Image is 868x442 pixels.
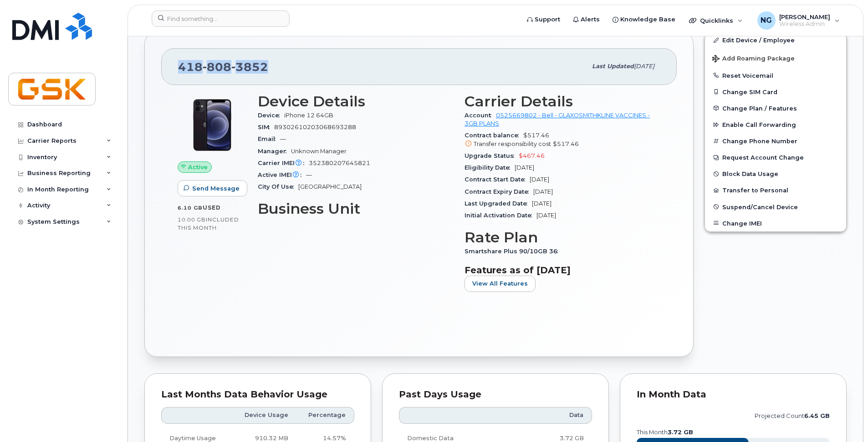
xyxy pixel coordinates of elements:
[705,133,846,149] button: Change Phone Number
[465,265,660,276] h3: Features as of [DATE]
[705,149,846,166] button: Request Account Change
[722,121,796,128] span: Enable Call Forwarding
[637,390,830,399] div: In Month Data
[530,176,549,183] span: [DATE]
[705,100,846,116] button: Change Plan / Features
[779,20,830,28] span: Wireless Admin
[761,15,772,26] span: NG
[804,412,830,419] tspan: 6.45 GB
[465,152,519,159] span: Upgrade Status
[705,67,846,84] button: Reset Voicemail
[705,199,846,215] button: Suspend/Cancel Device
[465,188,533,195] span: Contract Expiry Date
[309,160,370,166] span: 352380207645821
[567,10,606,29] a: Alerts
[258,171,306,178] span: Active IMEI
[465,112,650,127] a: 0525669802 - Bell - GLAXOSMITHKLINE VACCINES - 3GB PLANS
[258,183,298,190] span: City Of Use
[465,164,515,171] span: Eligibility Date
[705,215,846,231] button: Change IMEI
[705,32,846,48] a: Edit Device / Employee
[465,276,536,292] button: View All Features
[232,407,296,423] th: Device Usage
[178,205,203,211] span: 6.10 GB
[258,160,309,166] span: Carrier IMEI
[258,124,274,131] span: SIM
[536,212,556,219] span: [DATE]
[553,141,579,147] span: $517.46
[535,15,560,24] span: Support
[668,429,693,436] tspan: 3.72 GB
[280,136,286,142] span: —
[203,204,221,211] span: used
[178,216,206,223] span: 10.00 GB
[592,63,634,70] span: Last updated
[298,183,362,190] span: [GEOGRAPHIC_DATA]
[465,112,496,119] span: Account
[606,10,682,29] a: Knowledge Base
[705,49,846,67] button: Add Roaming Package
[231,60,268,74] span: 3852
[507,407,592,423] th: Data
[722,203,798,210] span: Suspend/Cancel Device
[705,84,846,100] button: Change SIM Card
[472,279,528,288] span: View All Features
[178,180,247,196] button: Send Message
[465,93,660,110] h3: Carrier Details
[465,248,562,255] span: Smartshare Plus 90/10GB 36
[779,13,830,20] span: [PERSON_NAME]
[521,10,567,29] a: Support
[474,141,551,147] span: Transfer responsibility cost
[581,15,600,24] span: Alerts
[258,112,284,119] span: Device
[178,216,239,231] span: included this month
[465,212,536,219] span: Initial Activation Date
[258,136,280,142] span: Email
[203,60,231,74] span: 808
[274,124,356,131] span: 89302610203068693288
[291,148,347,155] span: Unknown Manager
[705,182,846,198] button: Transfer to Personal
[532,200,551,207] span: [DATE]
[634,63,654,70] span: [DATE]
[712,55,795,64] span: Add Roaming Package
[519,152,545,159] span: $467.46
[533,188,553,195] span: [DATE]
[306,171,312,178] span: —
[722,105,797,111] span: Change Plan / Features
[399,390,592,399] div: Past Days Usage
[751,11,846,30] div: Nicolas Girard-Gagnon
[465,132,523,139] span: Contract balance
[258,201,454,217] h3: Business Unit
[152,10,290,27] input: Find something...
[465,200,532,207] span: Last Upgraded Date
[683,11,749,30] div: Quicklinks
[161,390,354,399] div: Last Months Data Behavior Usage
[185,98,240,152] img: iPhone_12.jpg
[192,184,240,193] span: Send Message
[705,116,846,133] button: Enable Call Forwarding
[465,176,530,183] span: Contract Start Date
[465,132,660,148] span: $517.46
[620,15,675,24] span: Knowledge Base
[296,407,354,423] th: Percentage
[188,163,208,171] span: Active
[178,60,268,74] span: 418
[465,229,660,246] h3: Rate Plan
[515,164,534,171] span: [DATE]
[636,429,693,436] text: this month
[700,17,733,24] span: Quicklinks
[705,166,846,182] button: Block Data Usage
[258,93,454,110] h3: Device Details
[258,148,291,155] span: Manager
[284,112,333,119] span: iPhone 12 64GB
[755,412,830,419] text: projected count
